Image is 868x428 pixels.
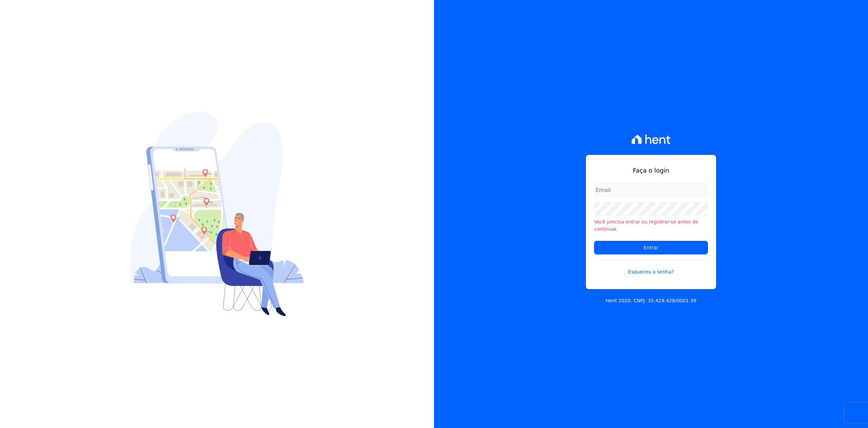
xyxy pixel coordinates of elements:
[594,183,708,197] input: Email
[594,241,708,254] input: Entrar
[606,297,696,304] p: Hent 2020. CNPJ: 35.429.428/0001-39
[594,260,708,275] a: Esqueceu a senha?
[594,218,708,233] li: Você precisa entrar ou registrar-se antes de continuar.
[130,112,304,316] img: Login
[594,166,708,175] h1: Faça o login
